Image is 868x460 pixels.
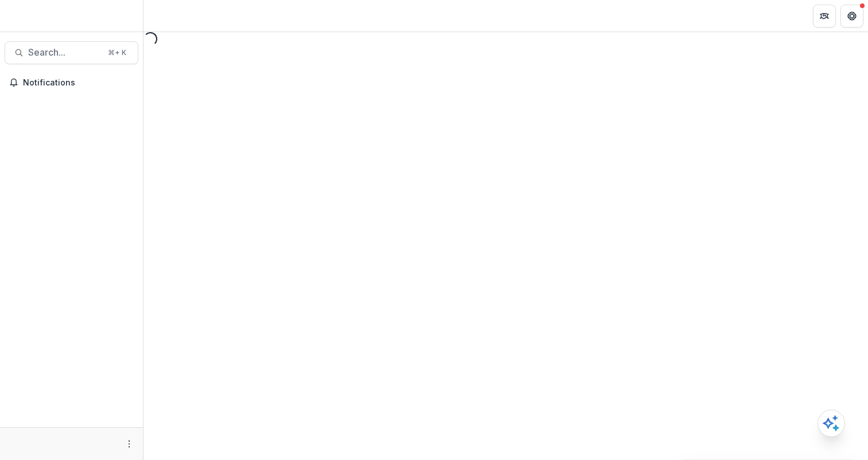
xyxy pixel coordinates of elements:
button: Notifications [5,73,138,92]
div: ⌘ + K [106,46,129,59]
button: Get Help [840,5,863,28]
button: Search... [5,41,138,64]
span: Notifications [23,78,134,88]
button: More [122,437,136,451]
button: Open AI Assistant [817,410,845,437]
span: Search... [28,47,101,58]
button: Partners [813,5,836,28]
